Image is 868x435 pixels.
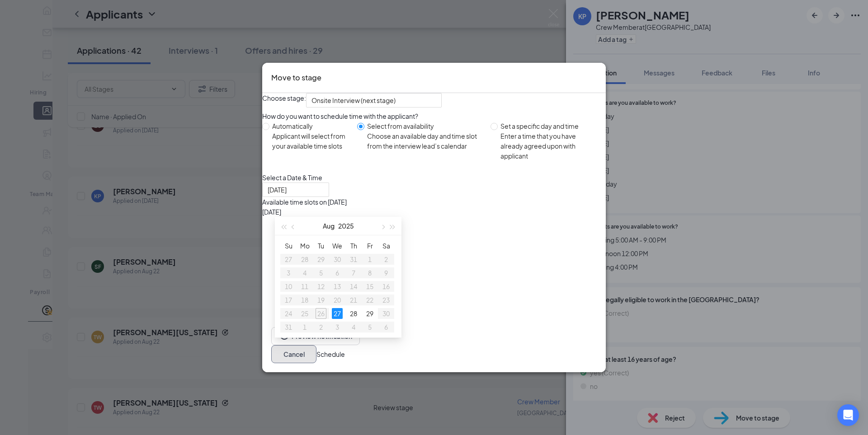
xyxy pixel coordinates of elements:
div: How do you want to schedule time with the applicant? [262,111,606,121]
div: 10:00AM - 10:30AM [262,217,435,227]
h3: Move to stage [271,72,321,84]
td: 2025-08-27 [329,307,345,320]
div: 11:30AM - 12:00PM [262,247,435,257]
div: 27 [332,308,343,319]
button: EyePreview notification [271,327,360,345]
button: Schedule [316,349,345,359]
span: Onsite Interview (next stage) [311,94,396,107]
div: [DATE] [262,207,435,217]
th: Fr [362,239,378,253]
th: Sa [378,239,394,253]
div: Applicant will select from your available time slots [272,131,350,151]
input: Aug 27, 2025 [268,185,322,195]
th: Su [280,239,297,253]
button: 2025 [338,217,354,235]
div: Select from availability [367,121,483,131]
div: Choose an available day and time slot from the interview lead’s calendar [367,131,483,151]
td: 2025-08-28 [345,307,362,320]
div: 28 [348,308,359,319]
div: Set a specific day and time [500,121,599,131]
div: 12:00PM - 12:30PM [262,257,435,267]
button: Aug [323,217,335,235]
th: Tu [313,239,329,253]
span: Choose stage: [262,93,306,108]
div: 10:30AM - 11:00AM [262,227,435,237]
div: Automatically [272,121,350,131]
th: Mo [297,239,313,253]
div: Select a Date & Time [262,173,606,182]
button: Cancel [271,345,316,363]
div: 11:00AM - 11:30AM [262,237,435,247]
div: Available time slots on [DATE] [262,197,435,207]
div: Open Intercom Messenger [837,404,859,426]
th: Th [345,239,362,253]
th: We [329,239,345,253]
div: 29 [364,308,375,319]
td: 2025-08-29 [362,307,378,320]
div: Enter a time that you have already agreed upon with applicant [500,131,599,161]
